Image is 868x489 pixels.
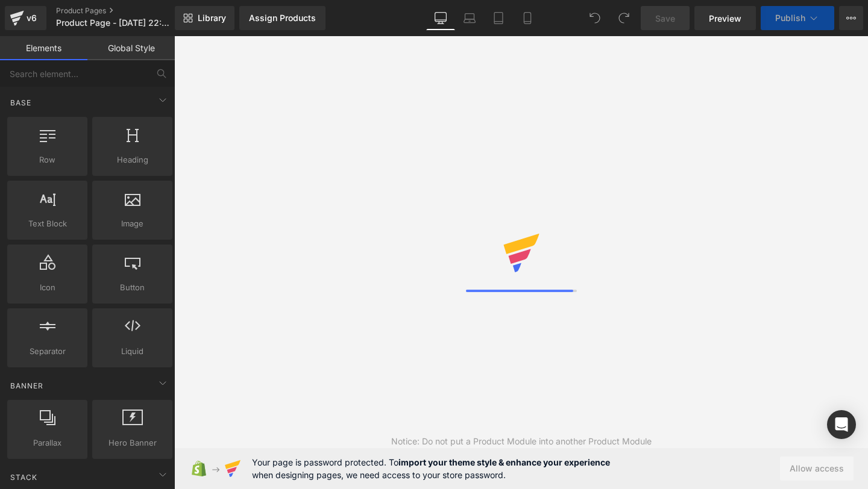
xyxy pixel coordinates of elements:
[96,281,169,294] span: Button
[775,13,805,23] span: Publish
[761,6,834,30] button: Publish
[96,345,169,358] span: Liquid
[96,437,169,449] span: Hero Banner
[175,6,234,30] a: New Library
[11,437,84,449] span: Parallax
[56,18,172,28] span: Product Page - [DATE] 22:59:41
[655,12,675,25] span: Save
[398,457,610,467] strong: import your theme style & enhance your experience
[11,345,84,358] span: Separator
[694,6,756,30] a: Preview
[96,154,169,166] span: Heading
[96,217,169,230] span: Image
[252,456,610,481] span: Your page is password protected. To when designing pages, we need access to your store password.
[5,6,46,30] a: v6
[56,6,195,16] a: Product Pages
[391,435,652,448] div: Notice: Do not put a Product Module into another Product Module
[11,281,84,294] span: Icon
[612,6,636,30] button: Redo
[583,6,607,30] button: Undo
[827,410,856,439] div: Open Intercom Messenger
[839,6,863,30] button: More
[198,13,226,23] span: Library
[426,6,455,30] a: Desktop
[9,472,39,483] span: Stack
[11,217,84,230] span: Text Block
[709,12,741,25] span: Preview
[513,6,542,30] a: Mobile
[87,36,175,60] a: Global Style
[249,13,316,23] div: Assign Products
[780,456,854,481] button: Allow access
[24,10,39,26] div: v6
[484,6,513,30] a: Tablet
[11,154,84,166] span: Row
[9,380,45,391] span: Banner
[455,6,484,30] a: Laptop
[9,97,33,108] span: Base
